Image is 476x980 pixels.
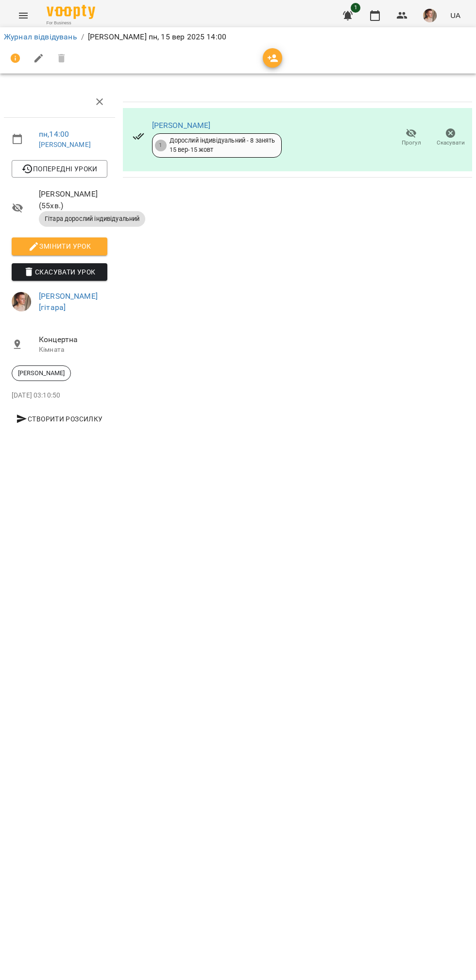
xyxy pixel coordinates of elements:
div: Дорослий індивідуальний - 8 занять 15 вер - 15 жовт [170,136,275,154]
a: пн , 14:00 [39,129,69,139]
span: Прогул [402,139,421,147]
li: / [81,31,84,43]
span: For Business [47,20,95,26]
span: Гітара дорослий індивідуальний [39,215,145,223]
div: 1 [155,140,167,151]
button: Menu [12,4,35,27]
p: [PERSON_NAME] пн, 15 вер 2025 14:00 [88,31,226,43]
button: Попередні уроки [12,160,107,178]
img: 17edbb4851ce2a096896b4682940a88a.jfif [423,9,437,22]
div: [PERSON_NAME] [12,365,71,381]
a: [PERSON_NAME] [39,141,91,148]
span: Скасувати Урок [19,266,100,278]
span: Попередні уроки [19,163,100,175]
a: [PERSON_NAME] [152,121,211,130]
span: UA [450,10,460,20]
span: [PERSON_NAME] [12,369,70,378]
span: Концертна [39,334,107,345]
button: Прогул [391,124,431,151]
button: Створити розсилку [12,410,107,428]
img: Voopty Logo [47,5,95,19]
span: [PERSON_NAME] ( 55 хв. ) [39,188,107,211]
button: Скасувати [431,124,470,151]
button: UA [446,6,464,24]
span: Змінити урок [19,240,100,252]
p: Кімната [39,345,107,355]
nav: breadcrumb [4,31,472,43]
a: [PERSON_NAME] [гітара] [39,291,98,312]
span: Скасувати [437,139,465,147]
a: Журнал відвідувань [4,32,77,41]
p: [DATE] 03:10:50 [12,391,107,400]
button: Скасувати Урок [12,263,107,281]
span: 1 [351,3,360,13]
button: Змінити урок [12,237,107,255]
img: 17edbb4851ce2a096896b4682940a88a.jfif [12,292,31,311]
span: Створити розсилку [16,413,103,425]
